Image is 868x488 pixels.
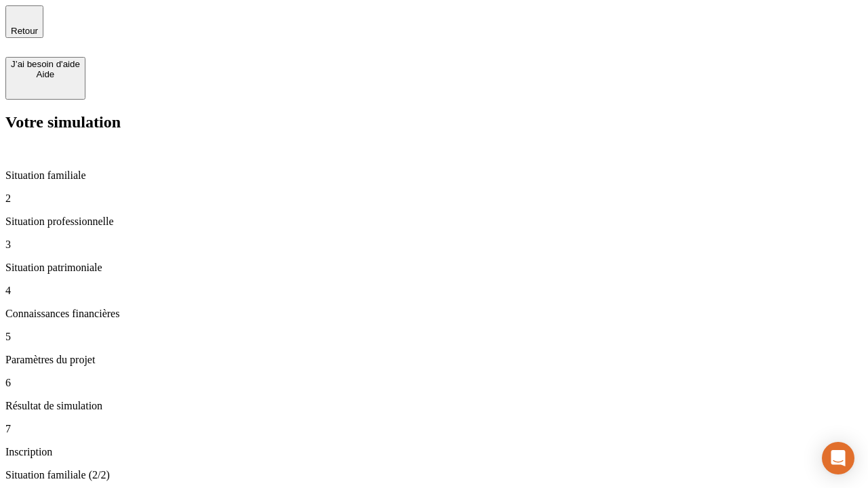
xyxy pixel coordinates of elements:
p: Paramètres du projet [5,354,863,366]
div: Open Intercom Messenger [822,442,854,474]
h2: Votre simulation [5,113,863,131]
p: Situation patrimoniale [5,262,863,274]
p: 7 [5,423,863,435]
p: 5 [5,331,863,343]
button: J’ai besoin d'aideAide [5,57,85,100]
p: Connaissances financières [5,308,863,320]
p: 6 [5,377,863,389]
span: Retour [11,26,38,36]
p: Situation familiale [5,169,863,182]
div: J’ai besoin d'aide [11,59,80,69]
p: 4 [5,285,863,297]
p: Situation professionnelle [5,216,863,228]
p: Situation familiale (2/2) [5,469,863,481]
button: Retour [5,5,43,38]
p: 2 [5,192,863,205]
p: Résultat de simulation [5,400,863,412]
p: 3 [5,239,863,251]
p: Inscription [5,446,863,458]
div: Aide [11,69,80,79]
